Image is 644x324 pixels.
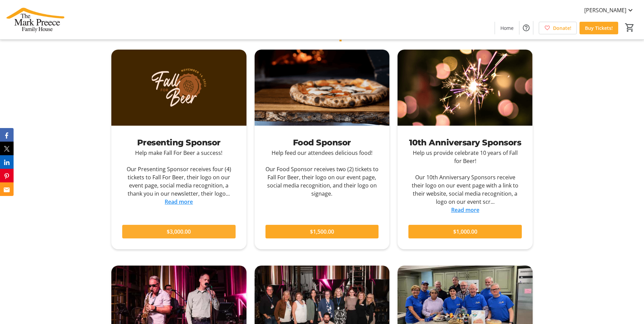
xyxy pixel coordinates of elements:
a: Buy Tickets! [579,22,618,34]
div: 10th Anniversary Sponsors [408,137,522,149]
a: Read more [451,206,479,214]
img: Food Sponsor [255,50,390,126]
span: $1,000.00 [453,228,477,236]
div: Food Sponsor [265,137,379,149]
span: Home [500,24,514,32]
img: The Mark Preece Family House's Logo [4,3,65,37]
div: Presenting Sponsor [122,137,236,149]
span: Buy Tickets! [585,24,613,32]
a: Home [495,22,519,34]
div: Help make Fall For Beer a success! Our Presenting Sponsor receives four (4) tickets to Fall For B... [122,149,236,198]
span: $3,000.00 [167,228,191,236]
img: 10th Anniversary Sponsors [398,50,533,126]
button: $3,000.00 [122,225,236,238]
a: Read more [165,198,193,205]
button: Cart [624,21,636,34]
button: $1,500.00 [265,225,379,238]
button: $1,000.00 [408,225,522,238]
span: Donate! [553,24,571,32]
span: $1,500.00 [310,228,334,236]
button: [PERSON_NAME] [579,5,640,16]
button: Help [519,21,533,35]
span: [PERSON_NAME] [584,6,626,14]
a: Donate! [539,22,577,34]
div: Help us provide celebrate 10 years of Fall for Beer! Our 10th Anniversary Sponsors receive their ... [408,149,522,206]
img: Presenting Sponsor [111,50,246,126]
div: Help feed our attendees delicious food! Our Food Sponsor receives two (2) tickets to Fall For Bee... [265,149,379,198]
